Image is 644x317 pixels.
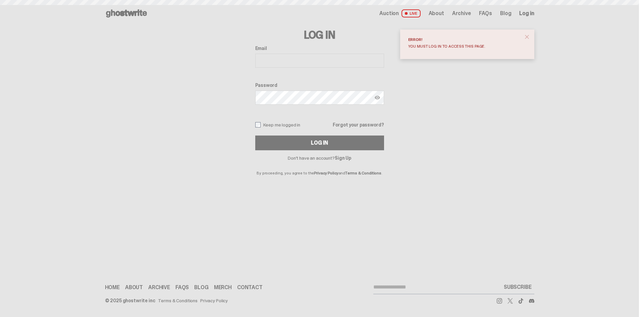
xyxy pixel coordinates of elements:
[255,160,384,175] p: By proceeding, you agree to the and .
[521,31,533,43] button: close
[255,83,384,88] label: Password
[379,9,420,17] a: Auction LIVE
[335,155,351,161] a: Sign Up
[148,285,170,290] a: Archive
[408,44,521,48] div: You must log in to access this page.
[501,280,534,294] button: SUBSCRIBE
[500,11,511,16] a: Blog
[255,156,384,160] p: Don't have an account?
[158,298,198,303] a: Terms & Conditions
[401,9,421,17] span: LIVE
[479,11,492,16] a: FAQs
[255,122,261,127] input: Keep me logged in
[105,285,120,290] a: Home
[333,122,384,127] a: Forgot your password?
[408,38,521,42] div: Error!
[314,170,338,176] a: Privacy Policy
[375,95,380,100] img: Show password
[194,285,208,290] a: Blog
[200,298,228,303] a: Privacy Policy
[429,11,444,16] a: About
[255,122,301,127] label: Keep me logged in
[214,285,232,290] a: Merch
[125,285,143,290] a: About
[237,285,263,290] a: Contact
[311,140,328,146] div: Log In
[452,11,471,16] a: Archive
[105,298,155,303] div: © 2025 ghostwrite inc
[519,11,534,16] a: Log in
[345,170,381,176] a: Terms & Conditions
[255,30,384,40] h3: Log In
[255,136,384,150] button: Log In
[255,46,384,51] label: Email
[175,285,189,290] a: FAQs
[379,11,399,16] span: Auction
